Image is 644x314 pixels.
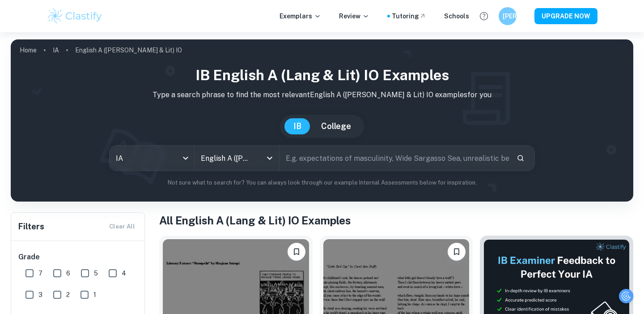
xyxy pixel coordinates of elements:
[94,268,98,278] span: 5
[66,290,70,300] span: 2
[66,268,70,278] span: 6
[392,11,426,21] a: Tutoring
[263,152,276,164] button: Open
[499,7,517,25] button: [PERSON_NAME]
[280,146,509,171] input: E.g. expectations of masculinity, Wide Sargasso Sea, unrealistic beauty standards...
[339,11,369,21] p: Review
[122,268,126,278] span: 4
[503,11,513,21] h6: [PERSON_NAME]
[53,44,59,56] a: IA
[513,151,528,166] button: Search
[18,178,626,187] p: Not sure what to search for? You can always look through our example Internal Assessments below f...
[448,243,466,261] button: Bookmark
[312,118,360,134] button: College
[38,268,42,278] span: 7
[18,65,626,86] h1: IB English A (Lang & Lit) IO examples
[47,7,103,25] img: Clastify logo
[75,45,182,55] p: English A ([PERSON_NAME] & Lit) IO
[110,146,194,171] div: IA
[38,290,42,300] span: 3
[288,243,305,261] button: Bookmark
[11,39,633,202] img: profile cover
[93,290,96,300] span: 1
[280,11,321,21] p: Exemplars
[18,220,44,233] h6: Filters
[18,252,138,262] h6: Grade
[444,11,469,21] a: Schools
[20,44,37,56] a: Home
[159,212,633,228] h1: All English A (Lang & Lit) IO Examples
[284,118,310,134] button: IB
[18,90,626,100] p: Type a search phrase to find the most relevant English A ([PERSON_NAME] & Lit) IO examples for you
[476,9,491,24] button: Help and Feedback
[534,8,597,24] button: UPGRADE NOW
